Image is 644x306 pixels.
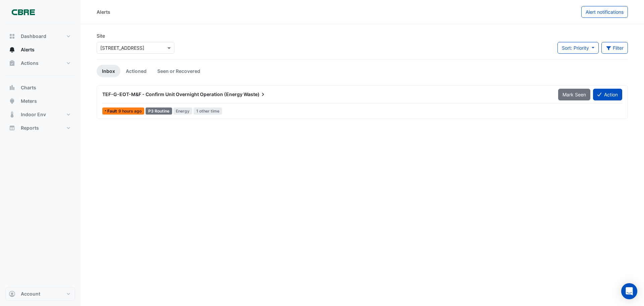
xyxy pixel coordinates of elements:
button: Meters [5,94,75,108]
img: Company Logo [8,5,38,19]
button: Sort: Priority [557,42,599,54]
span: Fault [107,109,118,113]
button: Reports [5,121,75,135]
button: Charts [5,81,75,94]
span: Reports [21,125,39,131]
button: Account [5,287,75,301]
app-icon: Charts [9,84,15,91]
app-icon: Actions [9,60,15,67]
div: P3 Routine [146,107,172,115]
app-icon: Dashboard [9,33,15,40]
button: Actions [5,56,75,70]
a: Seen or Recovered [152,65,206,77]
span: Dashboard [21,33,46,40]
span: Indoor Env [21,111,46,118]
div: Open Intercom Messenger [621,283,637,299]
app-icon: Indoor Env [9,111,15,118]
span: Energy [173,107,193,115]
div: Alerts [97,8,110,15]
span: 1 other time [194,107,222,115]
app-icon: Reports [9,125,15,131]
span: Mark Seen [562,92,586,97]
a: Inbox [97,65,120,77]
button: Alert notifications [581,6,628,18]
button: Alerts [5,43,75,56]
button: Action [593,89,622,100]
button: Filter [601,42,628,54]
a: Actioned [120,65,152,77]
app-icon: Meters [9,98,15,104]
button: Mark Seen [558,89,590,100]
span: Tue 23-Sep-2025 00:03 AEST [118,108,142,114]
span: Account [21,291,40,297]
span: Charts [21,84,36,91]
button: Indoor Env [5,108,75,121]
span: Alerts [21,46,35,53]
span: Alert notifications [586,9,624,15]
span: TEF-G-EOT-M&F - Confirm Unit Overnight Operation (Energy [102,91,243,97]
span: Sort: Priority [562,45,589,51]
span: Actions [21,60,39,67]
span: Meters [21,98,37,104]
app-icon: Alerts [9,46,15,53]
label: Site [97,32,105,39]
span: Waste) [244,91,266,98]
button: Dashboard [5,30,75,43]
